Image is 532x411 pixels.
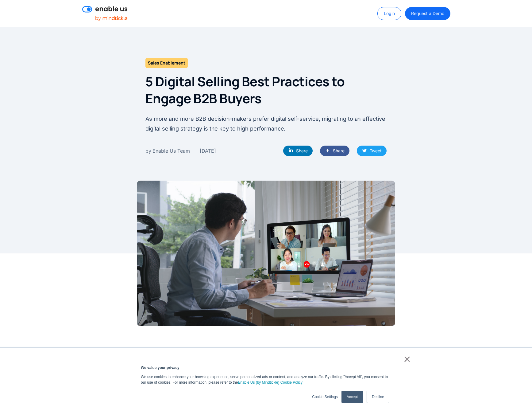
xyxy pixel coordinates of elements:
p: As more and more B2B decision-makers prefer digital self-service, migrating to an effective digit... [145,114,387,133]
a: × [403,356,411,362]
h2: Sales Enablement [145,58,188,68]
h1: 5 Digital Selling Best Practices to Engage B2B Buyers [145,73,387,107]
a: Share [320,146,349,156]
a: Login [377,7,401,20]
p: We use cookies to enhance your browsing experience, serve personalized ads or content, and analyz... [141,374,391,385]
a: Cookie Settings [312,394,337,400]
div: [DATE] [200,147,216,155]
a: Share [283,146,313,156]
a: Decline [367,391,389,403]
a: Accept [341,391,363,403]
a: Request a Demo [405,7,450,20]
strong: We value your privacy [141,366,179,370]
a: Enable Us (by Mindtickle) Cookie Policy [238,380,303,385]
a: Tweet [357,146,387,156]
div: by [145,147,151,155]
div: Enable Us Team [152,147,190,155]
